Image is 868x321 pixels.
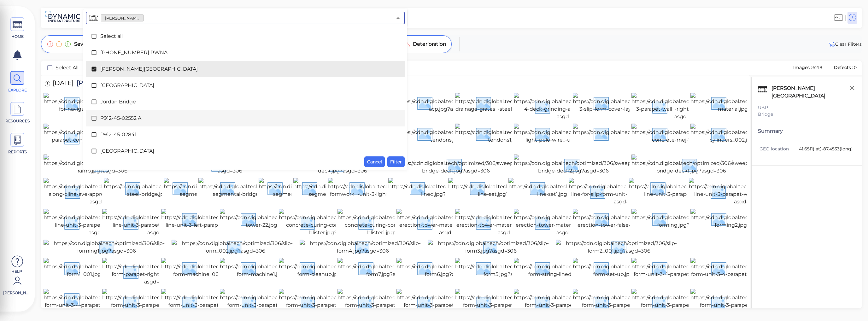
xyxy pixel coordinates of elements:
[689,178,804,206] img: https://cdn.diglobal.tech/width210/306/string-line-unit-3-parapet-wall-for-slip-form.jpg?asgd=306
[100,98,390,106] span: Jordan Bridge
[514,155,633,175] img: https://cdn.diglobal.tech/optimized/306/sweep-bridge-deck2.jpg?asgd=306
[758,104,855,111] div: UBP
[53,80,73,88] span: [DATE]
[841,293,863,316] iframe: Chat
[455,258,564,278] img: https://cdn.diglobal.tech/width210/306/slip-form5.jpg?asgd=306
[3,102,32,124] a: RESOURCES
[100,114,390,122] span: P912-45-02552 A
[759,146,799,152] span: GEO location
[102,289,211,317] img: https://cdn.diglobal.tech/width210/306/slip-form-unit-3-parapet-wall_-right.jpg?asgd=306
[631,289,740,317] img: https://cdn.diglobal.tech/width210/306/slip-form-unit-3-parapet-wall_-left3.jpg?asgd=306
[44,124,155,151] img: https://cdn.diglobal.tech/width210/306/trim-parapet-concrete-at-deck-drains.jpg?asgd=306
[100,32,390,40] span: Select all
[367,158,382,166] span: Cancel
[300,240,426,255] img: https://cdn.diglobal.tech/optimized/306/slip-form4.jpg?asgd=306
[455,209,565,236] img: https://cdn.diglobal.tech/width210/306/sort-erection-tower-materials_-west-side2.jpg?asgd=306
[387,156,405,167] button: Filter
[758,127,855,135] div: Summary
[833,65,854,70] span: Defects :
[573,124,714,144] img: https://cdn.diglobal.tech/width210/306/testing_003.jpg?asgd=306
[396,289,505,317] img: https://cdn.diglobal.tech/width210/306/slip-form-unit-3-parapet-wall_-right2.jpg?asgd=306
[428,240,554,255] img: https://cdn.diglobal.tech/optimized/306/slip-form3.jpg?asgd=306
[3,290,30,296] span: [PERSON_NAME]
[690,124,801,144] img: https://cdn.diglobal.tech/width210/306/test-cylinders_002.jpg?asgd=306
[758,111,855,118] div: Bridge
[828,40,862,48] button: Clear Fliters
[508,178,623,198] img: https://cdn.diglobal.tech/width210/306/string-line-set1.jpg?asgd=306
[4,149,31,155] span: REPORTS
[799,146,853,153] span: 41.6511 (lat) -87.4533 (long)
[396,93,507,113] img: https://cdn.diglobal.tech/width210/306/wire-acp.jpg?asgd=306
[293,178,408,198] img: https://cdn.diglobal.tech/width210/306/stripe-segmental-bridge1.jpg?asgd=306
[44,209,158,236] img: https://cdn.diglobal.tech/width210/306/string-line-unit-3-parapet-for-slip-form.jpg?asgd=306
[631,155,751,175] img: https://cdn.diglobal.tech/optimized/306/sweep-bridge-deck1.jpg?asgd=306
[328,178,439,198] img: https://cdn.diglobal.tech/width210/306/strip-formwork_-unit-3-light-pole.jpg?asgd=306
[690,289,799,317] img: https://cdn.diglobal.tech/width210/306/slip-form-unit-3-parapet-wall_-left2.jpg?asgd=306
[396,155,515,175] img: https://cdn.diglobal.tech/optimized/306/sweep-bridge-deck.jpg?asgd=306
[100,49,390,56] span: [PHONE_NUMBER] RWNA
[793,65,812,70] span: Images :
[3,133,32,155] a: REPORTS
[337,258,446,278] img: https://cdn.diglobal.tech/width210/306/slip-form7.jpg?asgd=306
[220,289,328,317] img: https://cdn.diglobal.tech/width210/306/slip-form-unit-3-parapet-wall_-right5.jpg?asgd=306
[396,209,506,236] img: https://cdn.diglobal.tech/width210/306/sort-erection-tower-materials_-west-side.jpg?asgd=306
[259,178,373,198] img: https://cdn.diglobal.tech/width210/306/stripe-segmental-bridge2.jpg?asgd=306
[455,124,581,144] img: https://cdn.diglobal.tech/width210/306/threading-tendons1.jpg?asgd=306
[770,83,855,101] div: [PERSON_NAME][GEOGRAPHIC_DATA]
[337,209,451,236] img: https://cdn.diglobal.tech/width210/306/spray-concrete-curing-compound-on-unit-3-blister1.jpg?asgd...
[161,209,276,229] img: https://cdn.diglobal.tech/width210/306/string-line-unit-3-left-parapet-wall.jpg?asgd=306
[394,14,402,22] button: Close
[44,240,170,255] img: https://cdn.diglobal.tech/optimized/306/slip-forming1.jpg?asgd=306
[631,209,740,229] img: https://cdn.diglobal.tech/width210/306/slip-forming.jpg?asgd=306
[631,258,740,278] img: https://cdn.diglobal.tech/width210/306/slip-form-unit-3-4-parapet-wall.jpg?asgd=306
[690,93,803,113] img: https://cdn.diglobal.tech/width210/306/unfit-material.jpg?asgd=306
[514,124,631,144] img: https://cdn.diglobal.tech/width210/306/thread-light-pole-wire_-unit-4.jpg?asgd=306
[44,289,152,309] img: https://cdn.diglobal.tech/width210/306/slip-form-unit-3-4-parapet-wall1.jpg?asgd=306
[573,258,681,278] img: https://cdn.diglobal.tech/width210/306/slip-form-set-up.jpg?asgd=306
[455,93,568,113] img: https://cdn.diglobal.tech/width210/306/weld-drainage-grates_-steel-bridge.jpg?asgd=306
[390,158,402,166] span: Filter
[102,209,217,236] img: https://cdn.diglobal.tech/width210/306/string-line-unit-3-parapet-for-slip-form1.jpg?asgd=306
[514,289,622,317] img: https://cdn.diglobal.tech/width210/306/slip-form-unit-3-parapet-wall_-left.jpg?asgd=306
[44,178,160,206] img: https://cdn.diglobal.tech/width210/306/sweep-along-cline-ave-approach-and-bridge.jpg?asgd=306
[629,178,744,198] img: https://cdn.diglobal.tech/width210/306/string-line-unit-3-parapet.jpg?asgd=306
[337,289,446,317] img: https://cdn.diglobal.tech/width210/306/slip-form-unit-3-parapet-wall_-right3.jpg?asgd=306
[514,258,622,278] img: https://cdn.diglobal.tech/width210/306/slip-form-string-lined.jpg?asgd=306
[44,258,152,278] img: https://cdn.diglobal.tech/width210/306/slip-form1_001.jpg?asgd=306
[279,209,392,236] img: https://cdn.diglobal.tech/width210/306/spray-concrete-curing-compound-on-unit-3-blister.jpg?asgd=306
[812,65,822,70] span: 6218
[73,80,198,88] span: [PERSON_NAME][GEOGRAPHIC_DATA]
[690,209,799,229] img: https://cdn.diglobal.tech/width210/306/slip-forming2.jpg?asgd=306
[514,209,624,236] img: https://cdn.diglobal.tech/width210/306/sort-erection-tower-materials_-west-side1.jpg?asgd=306
[100,147,390,155] span: [GEOGRAPHIC_DATA]
[74,40,94,48] span: Severity
[514,93,624,120] img: https://cdn.diglobal.tech/width210/306/unit-4-deck-grinding-and-grooving.jpg?asgd=306
[198,178,313,198] img: https://cdn.diglobal.tech/width210/306/stripe-segmental-bridge3.jpg?asgd=306
[101,15,143,21] span: [PERSON_NAME][GEOGRAPHIC_DATA]
[164,178,278,198] img: https://cdn.diglobal.tech/width210/306/stripe-segmental-bridge.jpg?asgd=306
[364,156,385,167] button: Cancel
[556,240,682,255] img: https://cdn.diglobal.tech/optimized/306/slip-form2_001.jpg?asgd=306
[388,178,503,198] img: https://cdn.diglobal.tech/width210/306/string-lined.jpg?asgd=306
[161,258,270,278] img: https://cdn.diglobal.tech/width210/306/slip-form-machine_001.jpg?asgd=306
[455,289,564,317] img: https://cdn.diglobal.tech/width210/306/slip-form-unit-3-parapet-wall_-right1.jpg?asgd=306
[279,289,387,317] img: https://cdn.diglobal.tech/width210/306/slip-form-unit-3-parapet-wall_-right4.jpg?asgd=306
[220,209,331,229] img: https://cdn.diglobal.tech/width210/306/stair-tower-22.jpg?asgd=306
[100,131,390,138] span: P912-45-02841
[448,178,563,198] img: https://cdn.diglobal.tech/width210/306/string-line-set.jpg?asgd=306
[279,258,387,278] img: https://cdn.diglobal.tech/width210/306/slip-form-cleanup.jpg?asgd=306
[3,71,32,93] a: EXPLORE
[44,93,160,113] img: https://cdn.diglobal.tech/width210/306/wiring-for-navigation-light.jpg?asgd=306
[172,240,298,255] img: https://cdn.diglobal.tech/optimized/306/slip-form_002.jpg?asgd=306
[573,209,683,229] img: https://cdn.diglobal.tech/width210/306/sort-erection-tower-falsework.jpg?asgd=306
[100,65,390,73] span: [PERSON_NAME][GEOGRAPHIC_DATA]
[56,64,79,72] span: Select All
[102,258,211,286] img: https://cdn.diglobal.tech/width210/306/slip-form-parapet-right-side-unit-4.jpg?asgd=306
[161,289,270,317] img: https://cdn.diglobal.tech/width210/306/slip-form-unit-3-parapet-wall_-right6.jpg?asgd=306
[854,65,857,70] span: 0
[3,17,32,39] a: HOME
[4,118,31,124] span: RESOURCES
[569,178,683,206] img: https://cdn.diglobal.tech/width210/306/string-line-for-slip-form-unit-3-parapet-wall_-l.jpg?asgd=306
[4,87,31,93] span: EXPLORE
